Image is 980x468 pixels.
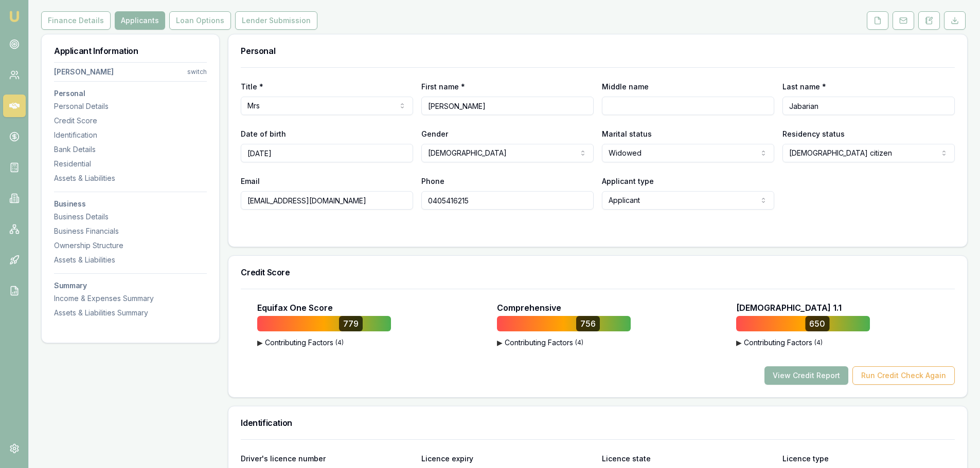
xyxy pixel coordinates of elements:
label: Email [241,177,260,185]
label: First name * [421,82,465,91]
button: ▶Contributing Factors(4) [257,338,391,348]
label: Middle name [602,82,649,91]
span: ▶ [497,338,503,348]
div: 650 [805,316,829,331]
span: ( 4 ) [814,339,823,347]
div: Personal Details [54,101,207,111]
div: 756 [576,316,600,331]
button: Loan Options [169,11,231,30]
a: Applicants [113,11,167,30]
button: ▶Contributing Factors(4) [497,338,631,348]
h3: Identification [241,419,955,427]
button: Run Credit Check Again [852,366,955,385]
div: Bank Details [54,144,207,155]
label: Residency status [782,129,845,138]
img: emu-icon-u.png [8,10,21,23]
span: ( 4 ) [335,339,344,347]
div: switch [187,68,207,76]
label: Phone [421,177,444,185]
div: [PERSON_NAME] [54,67,114,77]
label: Last name * [782,82,826,91]
button: ▶Contributing Factors(4) [736,338,870,348]
p: Comprehensive [497,302,561,314]
label: Licence expiry [421,454,473,463]
div: Identification [54,130,207,140]
div: Ownership Structure [54,240,207,251]
h3: Business [54,200,207,208]
label: Licence type [782,454,829,463]
h3: Personal [54,90,207,97]
a: Lender Submission [233,11,319,30]
div: Residential [54,159,207,169]
input: DD/MM/YYYY [241,144,413,162]
button: Lender Submission [235,11,317,30]
label: Driver's licence number [241,454,326,463]
div: Assets & Liabilities Summary [54,308,207,318]
p: [DEMOGRAPHIC_DATA] 1.1 [736,302,842,314]
input: 0431 234 567 [421,191,594,210]
span: ▶ [257,338,263,348]
h3: Credit Score [241,268,955,276]
div: Assets & Liabilities [54,173,207,183]
span: ( 4 ) [575,339,583,347]
button: Applicants [115,11,165,30]
div: Business Details [54,212,207,222]
div: Business Financials [54,226,207,236]
h3: Personal [241,47,955,55]
button: View Credit Report [764,366,848,385]
a: Loan Options [167,11,233,30]
div: Credit Score [54,116,207,126]
div: 779 [339,316,363,331]
p: Equifax One Score [257,302,333,314]
div: Assets & Liabilities [54,255,207,265]
label: Date of birth [241,129,286,138]
label: Licence state [602,454,651,463]
h3: Applicant Information [54,47,207,55]
label: Marital status [602,129,652,138]
span: ▶ [736,338,742,348]
label: Applicant type [602,177,654,185]
div: Income & Expenses Summary [54,293,207,304]
h3: Summary [54,282,207,289]
a: Finance Details [41,11,113,30]
label: Title * [241,82,263,91]
label: Gender [421,129,448,138]
button: Finance Details [41,11,111,30]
